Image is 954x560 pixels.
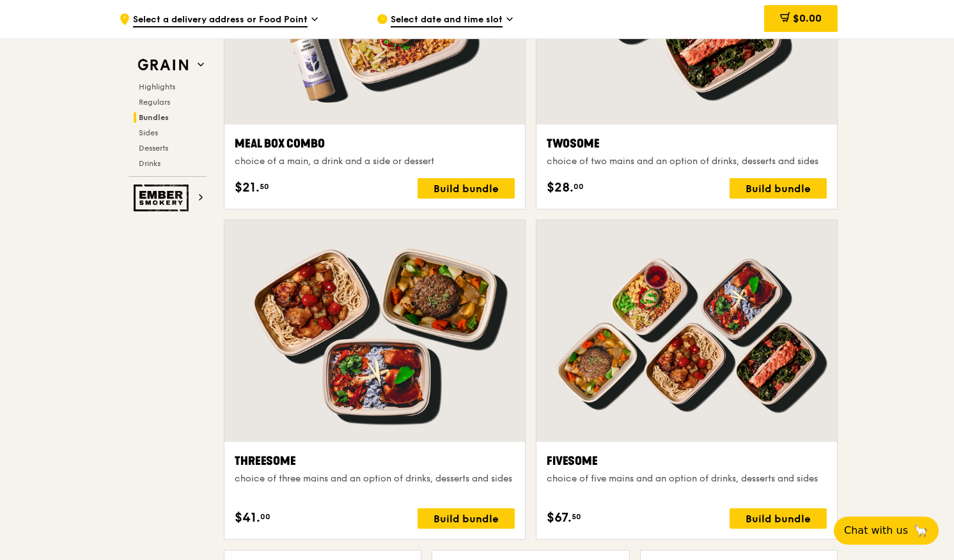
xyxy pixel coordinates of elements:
div: Meal Box Combo [235,135,515,153]
span: 50 [572,511,581,522]
span: 00 [260,511,270,522]
div: Build bundle [418,508,515,529]
span: 50 [260,181,269,192]
span: Highlights [139,82,175,91]
img: Grain web logo [134,54,192,77]
span: $21. [235,178,260,197]
div: choice of two mains and an option of drinks, desserts and sides [547,155,827,168]
span: $41. [235,508,260,527]
span: Chat with us [844,523,908,538]
button: Chat with us🦙 [834,517,939,545]
span: $28. [547,178,574,197]
span: Sides [139,128,158,137]
span: Desserts [139,144,168,153]
div: Twosome [547,135,827,153]
div: choice of five mains and an option of drinks, desserts and sides [547,473,827,485]
span: $67. [547,508,572,527]
div: Fivesome [547,452,827,470]
div: Build bundle [418,178,515,199]
img: Ember Smokery web logo [134,185,192,211]
div: Build bundle [730,178,827,199]
span: 🦙 [913,523,928,538]
span: Select a delivery address or Food Point [133,13,308,27]
div: Threesome [235,452,515,470]
span: Drinks [139,159,160,168]
div: choice of a main, a drink and a side or dessert [235,155,515,168]
span: 00 [574,181,584,192]
span: Select date and time slot [391,13,503,27]
span: Bundles [139,113,169,122]
span: $0.00 [793,12,822,24]
div: choice of three mains and an option of drinks, desserts and sides [235,473,515,485]
div: Build bundle [730,508,827,529]
span: Regulars [139,98,170,107]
